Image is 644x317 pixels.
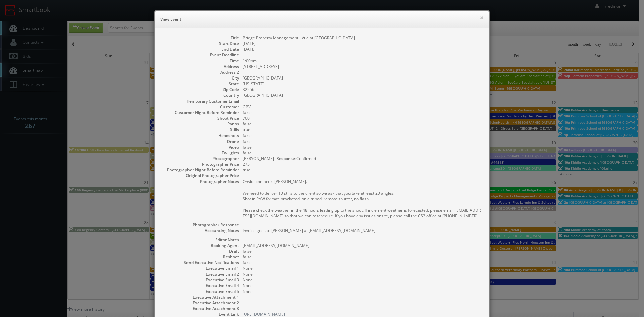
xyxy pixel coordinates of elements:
dd: 32256 [243,87,482,92]
dt: Twilights [162,150,239,156]
h6: View Event [160,16,484,23]
dt: Panos [162,121,239,127]
dt: Executive Email 1 [162,265,239,271]
dt: Address [162,64,239,69]
dt: Executive Email 4 [162,283,239,288]
dt: Executive Attachment 1 [162,294,239,300]
dd: Bridge Property Management - Vue at [GEOGRAPHIC_DATA] [243,35,482,41]
dd: 275 [243,161,482,167]
dt: Photographer Response [162,222,239,228]
dd: [STREET_ADDRESS] [243,64,482,69]
dt: Booking Agent [162,243,239,248]
dd: GBV [243,104,482,110]
dt: Photographer Notes [162,179,239,184]
dd: [US_STATE] [243,81,482,87]
dt: Original Photographer Price [162,173,239,178]
dt: Customer Night Before Reminder [162,110,239,115]
dd: false [243,110,482,115]
dd: false [243,248,482,254]
dd: None [243,283,482,288]
dt: Temporary Customer Email [162,98,239,104]
dt: Address 2 [162,69,239,75]
dd: [GEOGRAPHIC_DATA] [243,75,482,81]
dt: City [162,75,239,81]
dt: Title [162,35,239,41]
dd: false [243,150,482,156]
dt: Zip Code [162,87,239,92]
dd: 700 [243,115,482,121]
dt: Photographer Price [162,161,239,167]
b: Response: [276,156,296,161]
button: × [480,15,484,20]
dt: Send Executive Notifications [162,260,239,265]
dt: Executive Attachment 3 [162,306,239,311]
dt: Photographer [162,156,239,161]
dd: [DATE] [243,41,482,46]
dd: None [243,277,482,283]
dt: Video [162,144,239,150]
dd: [GEOGRAPHIC_DATA] [243,92,482,98]
dd: false [243,133,482,138]
dd: false [243,139,482,144]
dt: Event Link [162,311,239,317]
dd: [PERSON_NAME] - Confirmed [243,156,482,161]
dd: None [243,265,482,271]
dd: false [243,254,482,260]
pre: Invoice goes to [PERSON_NAME] at [EMAIL_ADDRESS][DOMAIN_NAME] [243,228,482,233]
dd: true [243,127,482,133]
dt: Executive Email 2 [162,271,239,277]
dd: false [243,144,482,150]
dt: Customer [162,104,239,110]
dt: Country [162,92,239,98]
dt: Executive Email 3 [162,277,239,283]
dt: Executive Email 5 [162,288,239,294]
dt: End Date [162,46,239,52]
dt: Executive Attachment 2 [162,300,239,306]
dd: 1:00pm [243,58,482,64]
dd: false [243,260,482,265]
dt: Reshoot [162,254,239,260]
dt: Accounting Notes [162,228,239,233]
a: [URL][DOMAIN_NAME] [243,311,285,317]
dt: Headshots [162,133,239,138]
dt: Drone [162,139,239,144]
dt: Photographer Night Before Reminder [162,167,239,173]
pre: Onsite contact is [PERSON_NAME]. We need to deliver 10 stills to the client so we ask that you ta... [243,179,482,219]
dd: [EMAIL_ADDRESS][DOMAIN_NAME] [243,243,482,248]
dt: Time [162,58,239,64]
dd: [DATE] [243,46,482,52]
dd: false [243,121,482,127]
dt: Shoot Price [162,115,239,121]
dt: Editor Notes [162,237,239,243]
dt: Stills [162,127,239,133]
dt: Draft [162,248,239,254]
dd: true [243,167,482,173]
dt: State [162,81,239,87]
dd: None [243,271,482,277]
dd: None [243,288,482,294]
dt: Start Date [162,41,239,46]
dt: Event Deadline [162,52,239,58]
